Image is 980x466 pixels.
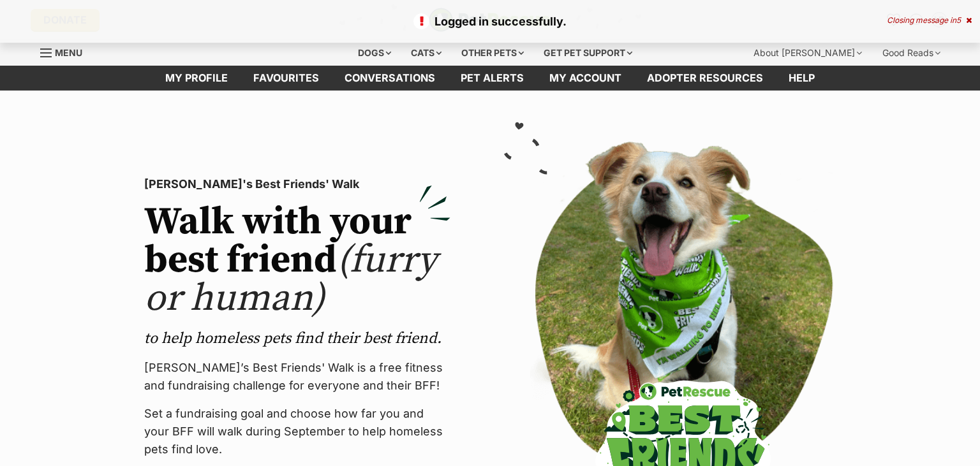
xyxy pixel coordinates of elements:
[873,40,949,66] div: Good Reads
[535,40,641,66] div: Get pet support
[452,40,533,66] div: Other pets
[349,40,400,66] div: Dogs
[402,40,450,66] div: Cats
[537,66,634,91] a: My account
[241,66,332,91] a: Favourites
[144,175,450,193] p: [PERSON_NAME]'s Best Friends' Walk
[745,40,871,66] div: About [PERSON_NAME]
[448,66,537,91] a: Pet alerts
[40,40,91,63] a: Menu
[152,66,241,91] a: My profile
[332,66,448,91] a: conversations
[634,66,776,91] a: Adopter resources
[144,328,450,349] p: to help homeless pets find their best friend.
[144,237,437,323] span: (furry or human)
[144,203,450,318] h2: Walk with your best friend
[776,66,828,91] a: Help
[55,47,82,58] span: Menu
[144,405,450,458] p: Set a fundraising goal and choose how far you and your BFF will walk during September to help hom...
[144,359,450,395] p: [PERSON_NAME]’s Best Friends' Walk is a free fitness and fundraising challenge for everyone and t...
